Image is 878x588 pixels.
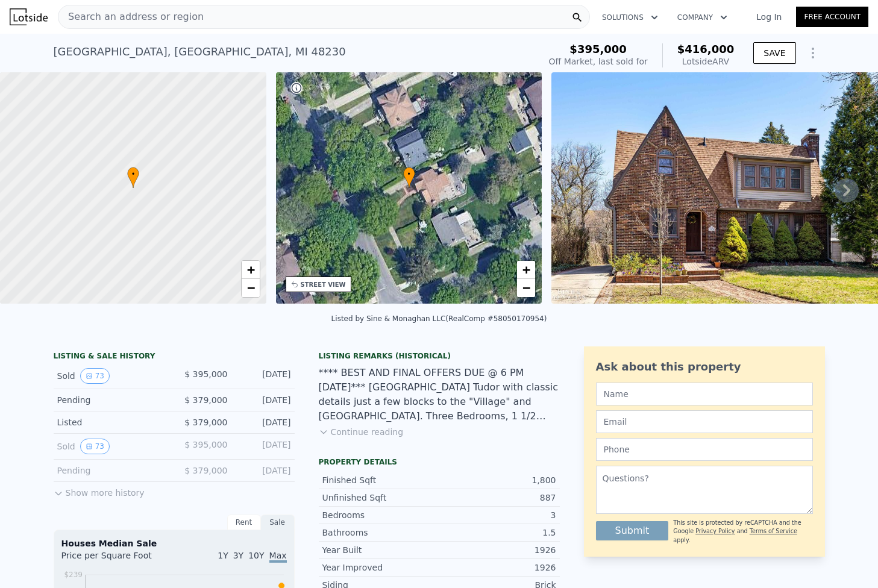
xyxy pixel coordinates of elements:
div: Ask about this property [596,358,813,375]
div: [DATE] [237,439,291,454]
button: Company [668,7,737,28]
div: [DATE] [237,368,291,384]
span: $ 379,000 [184,395,227,405]
div: Sold [57,368,165,384]
div: LISTING & SALE HISTORY [54,351,295,363]
span: • [127,169,139,180]
span: $ 379,000 [184,418,227,427]
button: Submit [596,521,669,540]
div: Lotside ARV [677,55,735,67]
span: $395,000 [569,43,627,55]
span: $ 395,000 [184,369,227,379]
div: [DATE] [237,394,291,406]
div: • [127,167,139,188]
a: Zoom out [517,279,535,297]
span: + [246,262,254,277]
button: SAVE [753,42,795,64]
div: Pending [57,394,165,406]
div: Property details [319,457,560,467]
div: Listed by Sine & Monaghan LLC (RealComp #58050170954) [331,314,547,323]
div: Pending [57,464,165,477]
div: Unfinished Sqft [322,492,439,504]
div: **** BEST AND FINAL OFFERS DUE @ 6 PM [DATE]*** [GEOGRAPHIC_DATA] Tudor with classic details just... [319,366,560,424]
div: Price per Square Foot [61,549,174,569]
div: 1926 [439,544,556,556]
input: Phone [596,438,813,461]
div: Rent [227,514,261,530]
span: $416,000 [677,43,735,55]
div: STREET VIEW [301,280,346,289]
button: View historical data [80,439,110,454]
div: Year Improved [322,561,439,574]
div: • [403,167,415,188]
input: Name [596,383,813,405]
span: $ 379,000 [184,466,227,475]
span: − [522,280,530,295]
tspan: $239 [64,571,83,579]
span: − [246,280,254,295]
div: This site is protected by reCAPTCHA and the Google and apply. [673,519,812,545]
a: Zoom out [242,279,260,297]
a: Zoom in [517,261,535,279]
div: 3 [439,509,556,521]
button: Continue reading [319,426,404,438]
div: Year Built [322,544,439,556]
span: $ 395,000 [184,440,227,449]
a: Terms of Service [750,528,797,534]
span: 1Y [218,551,228,560]
button: View historical data [80,368,110,384]
div: Listed [57,416,165,428]
a: Log In [742,11,796,23]
button: Solutions [592,7,668,28]
button: Show Options [801,41,825,65]
div: Sale [261,514,295,530]
div: [DATE] [237,416,291,428]
a: Privacy Policy [695,528,735,534]
div: Off Market, last sold for [549,55,648,67]
span: • [403,169,415,180]
div: Listing Remarks (Historical) [319,351,560,361]
span: Max [269,551,287,563]
span: 3Y [233,551,243,560]
div: Houses Median Sale [61,537,287,549]
span: + [522,262,530,277]
button: Show more history [54,482,145,499]
div: [GEOGRAPHIC_DATA] , [GEOGRAPHIC_DATA] , MI 48230 [54,43,346,60]
div: 1926 [439,561,556,574]
span: Search an address or region [58,10,204,24]
a: Zoom in [242,261,260,279]
div: 1,800 [439,474,556,486]
div: Bathrooms [322,527,439,539]
div: 887 [439,492,556,504]
img: Lotside [10,8,48,25]
div: [DATE] [237,464,291,477]
div: Bedrooms [322,509,439,521]
div: Sold [57,439,165,454]
div: Finished Sqft [322,474,439,486]
div: 1.5 [439,527,556,539]
input: Email [596,410,813,433]
span: 10Y [248,551,264,560]
a: Free Account [796,7,868,27]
